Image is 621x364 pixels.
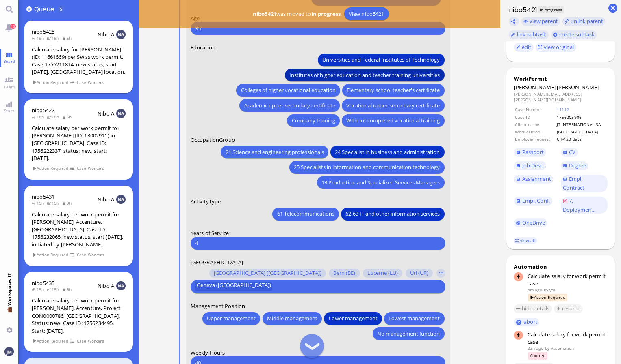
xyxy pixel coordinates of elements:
span: Universities and Federal Institutes of Technology [323,56,440,64]
span: 7. Deploymen... [563,197,595,213]
span: Assignment [522,175,551,182]
a: Assignment [514,175,553,184]
span: 15h [32,200,47,206]
span: Lowest management [389,314,440,323]
button: Lower management [324,312,382,325]
span: 9h [62,200,74,206]
span: Nibo A [98,196,114,203]
td: Case Number [515,106,555,113]
span: 21 Science and engineering professionals [226,148,324,156]
span: Passport [522,148,544,156]
button: Lucerne (LU) [363,269,402,278]
span: Action Required [528,294,567,301]
span: Aborted [528,352,547,359]
button: resume [554,304,583,313]
span: Action Required [32,251,69,258]
span: by [545,345,549,351]
span: 💼 Workspace: IT [6,306,12,324]
button: Company training [287,114,340,127]
span: Management Position [191,302,245,310]
span: Queue [34,4,57,14]
span: Lower management [329,314,378,323]
td: CH-120 days [556,136,607,142]
button: Uri (UR) [406,269,433,278]
button: Without completed vocational training [342,114,444,127]
span: Empl. Conf. [522,197,550,204]
span: Middle management [267,314,317,323]
a: View nibo5421 [344,7,389,20]
a: CV [561,148,578,157]
span: OccupationGroup [191,136,235,143]
a: OneDrive [514,218,547,227]
span: Nibo A [98,110,114,117]
span: Upper management [207,314,256,323]
td: Employer request [515,136,555,142]
span: 13 Production and Specialized Services Managers [322,178,440,186]
td: Case ID [515,114,555,120]
button: Add [26,6,32,12]
span: 61 Telecommunications [277,210,334,218]
button: Elementary school teacher's certificate [342,84,444,96]
button: Vocational upper-secondary certificate [342,99,444,112]
div: Calculate salary per work permit for [PERSON_NAME] (ID: 13002911) in [GEOGRAPHIC_DATA]. Case ID: ... [32,124,126,162]
span: 15h [47,200,62,206]
span: Elementary school teacher's certificate [347,86,440,94]
button: unlink parent [562,17,606,26]
img: NA [116,281,125,290]
span: automation@bluelakelegal.com [551,345,574,351]
div: WorkPermit [514,75,608,82]
button: [GEOGRAPHIC_DATA] ([GEOGRAPHIC_DATA]) [209,269,326,278]
a: nibo5425 [32,28,54,35]
span: 5h [62,35,74,41]
button: hide details [514,304,552,313]
button: Academic upper-secondary certificate [240,99,340,112]
a: nibo5431 [32,193,54,200]
span: 25 Specialists in information and communication technology [294,163,440,171]
a: nibo5435 [32,279,54,287]
h1: nibo5421 [506,5,537,15]
a: Degree [561,161,588,170]
div: Calculate salary for work permit case [528,331,608,345]
span: Case Workers [76,79,104,86]
div: Calculate salary for [PERSON_NAME] (ID: 11661669) per Swiss work permit. Case 1756211814, new sta... [32,46,126,76]
img: NA [116,195,125,204]
span: [PERSON_NAME] [557,84,599,91]
span: janet.mathews@bluelakelegal.com [549,287,556,293]
span: 18h [32,114,47,120]
button: Universities and Federal Institutes of Technology [318,53,444,66]
span: Uri (UR) [410,270,428,276]
button: 61 Telecommunications [273,207,339,220]
span: Colleges of higher vocational education [241,86,336,94]
img: You [4,347,13,356]
button: edit [514,43,534,52]
a: Job Desc. [514,161,546,170]
span: Lucerne (LU) [367,270,398,276]
button: view parent [521,17,560,26]
button: 13 Production and Specialized Services Managers [317,176,444,189]
button: Lowest management [384,312,444,325]
button: 62-63 IT and other information services [341,207,444,220]
span: Stats [2,108,16,113]
a: nibo5427 [32,107,54,114]
img: NA [116,109,125,118]
span: Company training [292,116,335,125]
a: Empl. Contract [561,175,608,192]
a: Passport [514,148,546,157]
span: 15h [32,287,47,292]
a: 11112 [557,107,569,112]
task-group-action-menu: link subtask [509,30,549,39]
span: Vocational upper-secondary certificate [347,101,440,109]
span: Case Workers [76,165,104,172]
span: Team [2,84,17,90]
span: Action Required [32,165,69,172]
span: Weekly Hours [191,349,225,356]
span: Case Workers [76,251,104,258]
span: 62-63 IT and other information services [346,210,440,218]
div: Calculate salary per work permit for [PERSON_NAME], Accenture, [GEOGRAPHIC_DATA]. Case ID: 175623... [32,211,126,248]
span: Institutes of higher education and teacher training universities [290,71,440,79]
span: [PERSON_NAME] [514,84,556,91]
span: 9h [62,287,74,292]
span: Empl. Contract [563,175,584,191]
